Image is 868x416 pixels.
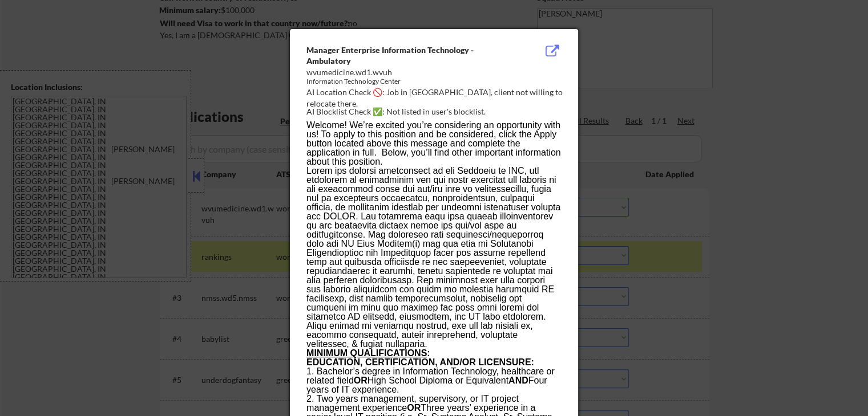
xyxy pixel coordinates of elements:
b: OR [407,403,421,413]
h2: Welcome! We’re excited you’re considering an opportunity with us! To apply to this position and b... [306,121,561,166]
b: AND [508,376,528,385]
div: Information Technology Center [306,77,504,87]
div: wvumedicine.wd1.wvuh [306,67,504,78]
b: EDUCATION, CERTIFICATION, AND/OR LICENSURE: [306,357,534,367]
b: OR [354,376,368,385]
div: AI Blocklist Check ✅: Not listed in user's blocklist. [306,106,566,117]
span: 2. Two years management, supervisory, or IT project management experience [306,394,519,413]
div: Manager Enterprise Information Technology - Ambulatory [306,44,504,67]
u: MINIMUM QUALIFICATIONS [306,348,427,358]
b: : [427,348,430,358]
div: AI Location Check 🚫: Job in [GEOGRAPHIC_DATA], client not willing to relocate there. [306,87,566,109]
p: 1. Bachelor’s degree in Information Technology, healthcare or related field High School Diploma o... [306,367,561,394]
